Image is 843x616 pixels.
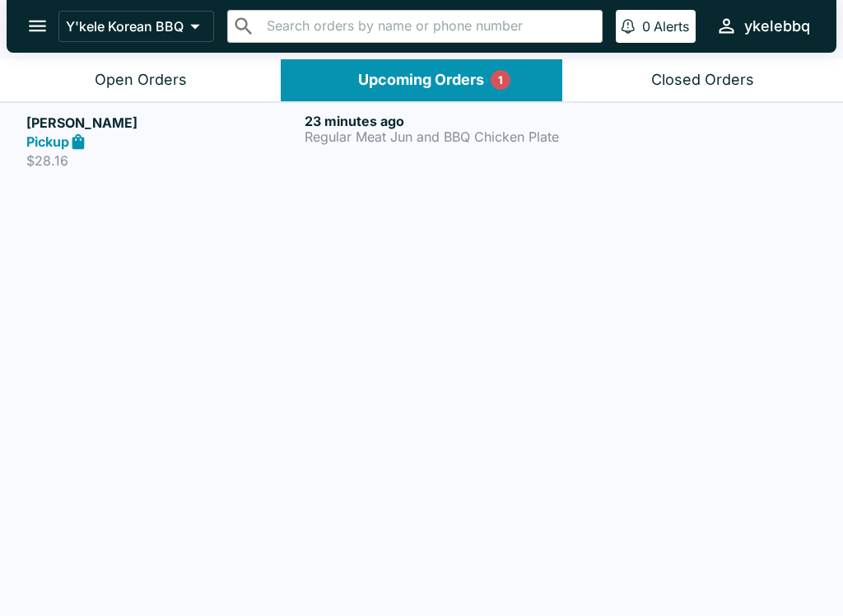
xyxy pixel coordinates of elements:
p: Regular Meat Jun and BBQ Chicken Plate [305,129,576,144]
strong: Pickup [26,133,69,150]
h6: 23 minutes ago [305,113,576,129]
button: ykelebbq [709,8,817,44]
div: Upcoming Orders [358,71,484,90]
button: Y'kele Korean BBQ [58,11,214,42]
button: open drawer [16,5,58,47]
p: 1 [498,72,503,88]
div: Open Orders [95,71,187,90]
div: ykelebbq [744,16,810,36]
p: Y'kele Korean BBQ [66,18,184,35]
h5: [PERSON_NAME] [26,113,298,133]
input: Search orders by name or phone number [262,15,595,38]
p: 0 [642,18,650,35]
p: Alerts [654,18,689,35]
p: $28.16 [26,152,298,169]
div: Closed Orders [651,71,754,90]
